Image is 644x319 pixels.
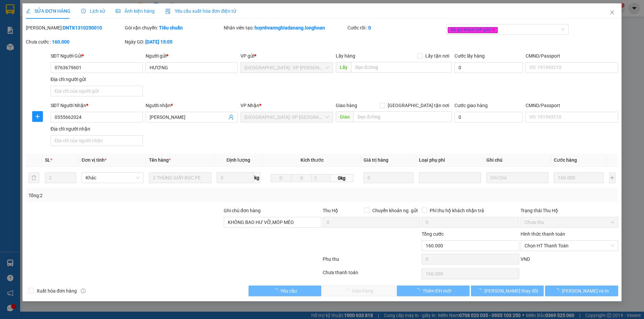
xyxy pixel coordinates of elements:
[336,62,351,73] span: Lấy
[245,112,329,122] span: Hà Nội: VP Tây Hồ
[545,286,618,296] button: [PERSON_NAME] và In
[609,172,615,183] button: plus
[34,287,79,295] span: Xuất hóa đơn hàng
[603,3,622,22] button: Close
[364,157,389,163] span: Giá trị hàng
[52,39,69,45] b: 160.000
[323,286,395,296] button: Giao hàng
[280,287,297,295] span: Yêu cầu
[422,231,444,237] span: Tổng cước
[484,154,551,167] th: Ghi chú
[58,23,123,35] span: CÔNG TY TNHH CHUYỂN PHÁT NHANH BẢO AN
[471,286,544,296] button: [PERSON_NAME] thay đổi
[26,8,70,14] span: SỬA ĐƠN HÀNG
[521,256,530,262] span: VND
[423,287,451,295] span: Thêm ĐH mới
[29,192,249,199] div: Tổng: 2
[454,53,485,59] label: Cước lấy hàng
[312,174,330,182] input: C
[364,172,414,183] input: 0
[81,8,105,14] span: Lịch sử
[125,24,222,31] div: Gói vận chuyển:
[454,112,523,123] input: Cước giao hàng
[448,27,498,33] span: Đã gọi khách (VP gửi)
[224,217,321,228] input: Ghi chú đơn hàng
[51,52,143,60] div: SĐT Người Gửi
[241,103,260,108] span: VP Nhận
[81,9,86,13] span: clock-circle
[51,125,143,133] div: Địa chỉ người nhận
[165,8,236,14] span: Yêu cầu xuất hóa đơn điện tử
[149,172,211,183] input: VD: Bàn, Ghế
[486,172,548,183] input: Ghi Chú
[554,157,577,163] span: Cước hàng
[146,102,238,109] div: Người nhận
[42,13,135,20] span: Ngày in phiếu: 14:41 ngày
[254,172,260,183] span: kg
[125,38,222,46] div: Ngày GD:
[525,241,614,251] span: Chọn HT Thanh Toán
[370,207,420,214] span: Chuyển khoản ng. gửi
[45,3,133,12] strong: PHIẾU DÁN LÊN HÀNG
[351,62,452,73] input: Dọc đường
[26,38,123,46] div: Chưa cước :
[226,157,250,163] span: Định lượng
[224,24,346,31] div: Nhân viên tạo:
[397,286,470,296] button: Thêm ĐH mới
[526,52,618,60] div: CMND/Passport
[149,157,171,163] span: Tên hàng
[368,25,371,30] b: 0
[609,10,615,15] span: close
[224,208,261,213] label: Ghi chú đơn hàng
[477,288,484,293] span: loading
[273,288,280,293] span: loading
[82,157,107,163] span: Đơn vị tính
[454,62,523,73] input: Cước lấy hàng
[165,9,171,14] img: icon
[3,23,51,34] span: [PHONE_NUMBER]
[521,231,565,237] label: Hình thức thanh toán
[63,25,102,30] b: DNTK1310250010
[423,52,452,60] span: Lấy tận nơi
[249,286,321,296] button: Yêu cầu
[521,207,618,214] div: Trạng thái Thu Hộ
[145,39,172,45] b: [DATE] 15:05
[492,28,495,31] span: close
[29,172,39,183] button: delete
[26,9,31,13] span: edit
[51,76,143,83] div: Địa chỉ người gửi
[322,269,421,281] div: Chưa thanh toán
[51,86,143,96] input: Địa chỉ của người gửi
[81,289,86,293] span: info-circle
[336,103,357,108] span: Giao hàng
[32,111,43,122] button: plus
[415,288,423,293] span: loading
[159,25,183,30] b: Tiêu chuẩn
[330,174,353,182] span: 0kg
[241,52,333,60] div: VP gửi
[347,24,445,31] div: Cước rồi :
[116,9,120,13] span: picture
[51,102,143,109] div: SĐT Người Nhận
[525,217,614,227] span: Chưa thu
[26,24,123,31] div: [PERSON_NAME]:
[301,157,324,163] span: Kích thước
[354,111,452,122] input: Dọc đường
[427,207,487,214] span: Phí thu hộ khách nhận trả
[33,114,43,119] span: plus
[45,157,50,163] span: SL
[146,52,238,60] div: Người gửi
[562,287,609,295] span: [PERSON_NAME] và In
[245,63,329,73] span: Đà Nẵng : VP Thanh Khê
[116,8,155,14] span: Ảnh kiện hàng
[484,287,538,295] span: [PERSON_NAME] thay đổi
[554,172,604,183] input: 0
[255,25,325,30] b: huynhvannghiadanang.longhoan
[291,174,312,182] input: R
[322,255,421,267] div: Phụ thu
[323,208,338,213] span: Thu Hộ
[526,102,618,109] div: CMND/Passport
[554,288,562,293] span: loading
[336,53,355,59] span: Lấy hàng
[336,111,354,122] span: Giao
